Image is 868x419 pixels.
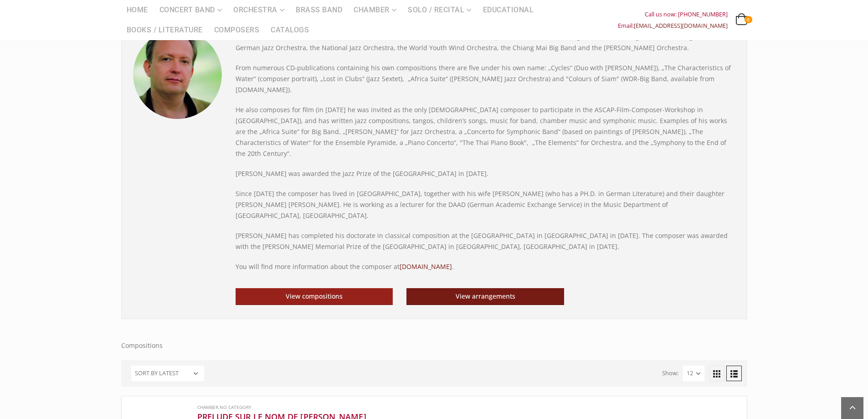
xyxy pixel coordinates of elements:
[197,404,218,410] a: Chamber
[406,288,564,305] a: View arrangements
[236,288,393,305] a: View compositions
[745,16,752,23] span: 0
[709,366,724,381] a: Grid View
[265,20,314,40] a: Catalogs
[236,104,735,159] p: He also composes for film (in [DATE] he was invited as the only [DEMOGRAPHIC_DATA] composer to pa...
[236,168,735,179] p: [PERSON_NAME] was awarded the Jazz Prize of the [GEOGRAPHIC_DATA] in [DATE].
[209,20,265,40] a: Composers
[197,403,694,411] span: ,
[618,9,728,20] div: Call us now: [PHONE_NUMBER]
[133,30,222,119] img: Wollmann_2
[236,31,735,53] p: [PERSON_NAME] conducted the Sofia Radio Orchestra, [GEOGRAPHIC_DATA], the Südpoolensemble, the WD...
[726,366,742,381] a: List View
[121,20,208,40] a: Books / Literature
[131,366,204,381] select: Shop order
[236,188,735,221] p: Since [DATE] the composer has lived in [GEOGRAPHIC_DATA], together with his wife [PERSON_NAME] (w...
[400,262,452,271] a: [DOMAIN_NAME]
[662,367,678,379] label: Show:
[220,404,252,410] a: No Category
[634,22,728,30] a: [EMAIL_ADDRESS][DOMAIN_NAME]
[236,261,735,272] p: You will find more information about the composer at .
[618,20,728,31] div: Email:
[236,62,735,95] p: From numerous CD-publications containing his own compositions there are five under his own name: ...
[236,230,735,252] p: [PERSON_NAME] has completed his doctorate in classical composition at the [GEOGRAPHIC_DATA] in [G...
